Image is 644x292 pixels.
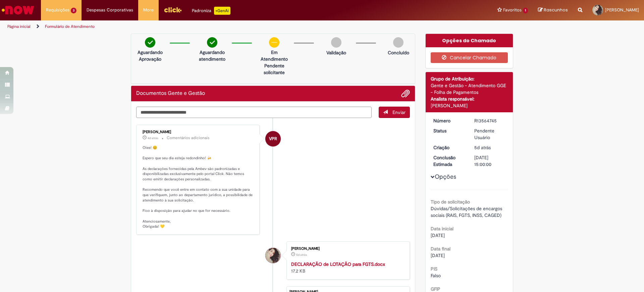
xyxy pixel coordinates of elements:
[196,49,228,62] p: Aguardando atendimento
[431,273,441,279] span: Falso
[1,3,35,17] img: ServiceNow
[431,102,508,109] div: [PERSON_NAME]
[148,136,158,140] span: 4d atrás
[428,144,470,151] dt: Criação
[291,261,403,274] div: 17.2 KB
[379,107,410,118] button: Enviar
[45,24,95,29] a: Formulário de Atendimento
[431,266,437,272] b: PIS
[136,91,205,97] h2: Documentos Gente e Gestão Histórico de tíquete
[388,49,409,56] p: Concluído
[331,37,341,48] img: img-circle-grey.png
[269,131,277,147] span: VPR
[431,52,508,63] button: Cancelar Chamado
[474,117,505,124] div: R13564745
[431,246,450,252] b: Data final
[431,206,503,218] span: Dúvidas/Solicitações de encargos sociais (RAIS, FGTS, INSS, CAGED)
[291,247,403,251] div: [PERSON_NAME]
[265,131,281,147] div: Vanessa Paiva Ribeiro
[326,49,346,56] p: Validação
[265,248,281,263] div: Juliana Saldanha Romanus
[143,7,154,13] span: More
[401,89,410,98] button: Adicionar anexos
[296,253,307,257] span: 5d atrás
[544,7,568,13] span: Rascunhos
[291,261,385,267] a: DECLARAÇÃO de LOTAÇÃO para FGTS.docx
[164,5,182,15] img: click_logo_yellow_360x200.png
[605,7,639,13] span: [PERSON_NAME]
[474,154,505,168] div: [DATE] 15:00:00
[474,144,491,151] span: 5d atrás
[393,37,404,48] img: img-circle-grey.png
[431,226,453,232] b: Data inicial
[426,34,513,47] div: Opções do Chamado
[503,7,522,13] span: Favoritos
[474,127,505,141] div: Pendente Usuário
[46,7,69,13] span: Requisições
[431,75,508,82] div: Grupo de Atribuição:
[5,20,424,33] ul: Trilhas de página
[474,144,505,151] div: 24/09/2025 19:53:01
[431,286,440,292] b: GFIP
[431,82,508,96] div: Gente e Gestão - Atendimento GGE - Folha de Pagamentos
[474,144,491,151] time: 24/09/2025 19:53:01
[431,199,470,205] b: Tipo de solicitação
[7,24,31,29] a: Página inicial
[431,252,445,258] span: [DATE]
[258,49,290,62] p: Em Atendimento
[145,37,155,48] img: check-circle-green.png
[134,49,166,62] p: Aguardando Aprovação
[269,37,279,48] img: circle-minus.png
[207,37,217,48] img: check-circle-green.png
[428,154,470,168] dt: Conclusão Estimada
[87,7,133,13] span: Despesas Corporativas
[392,109,406,115] span: Enviar
[428,117,470,124] dt: Número
[214,7,230,15] p: +GenAi
[258,62,290,76] p: Pendente solicitante
[296,253,307,257] time: 24/09/2025 19:51:50
[143,130,254,134] div: [PERSON_NAME]
[431,96,508,102] div: Analista responsável:
[143,145,254,229] p: Oiee! 😊 Espero que seu dia esteja redondinho! 🍻 As declarações fornecidas pela Ambev são padroniz...
[167,135,210,141] small: Comentários adicionais
[136,107,372,118] textarea: Digite sua mensagem aqui...
[71,8,76,13] span: 3
[428,127,470,134] dt: Status
[148,136,158,140] time: 25/09/2025 16:37:13
[538,7,568,13] a: Rascunhos
[523,8,528,13] span: 1
[192,7,230,15] div: Padroniza
[431,232,445,238] span: [DATE]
